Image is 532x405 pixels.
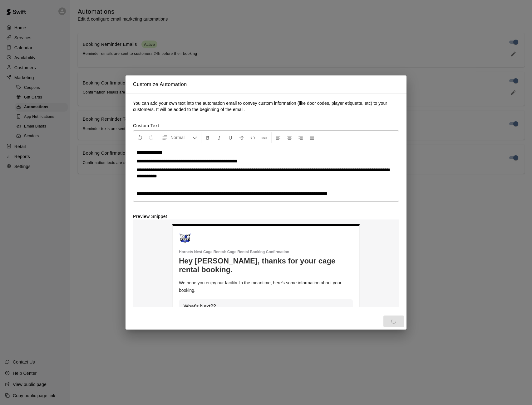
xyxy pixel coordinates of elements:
button: Undo [135,132,145,143]
h2: Customize Automation [126,75,406,94]
button: Justify Align [307,132,317,143]
button: Format Strikethrough [236,132,247,143]
p: Hornets Nest Cage Rental : Cage Rental Booking Confirmation [179,249,353,255]
button: Insert Link [259,132,269,143]
button: Center Align [284,132,295,143]
button: Right Align [295,132,306,143]
button: Format Underline [225,132,236,143]
button: Formatting Options [159,132,200,143]
label: Custom Text [133,123,399,129]
button: Redo [146,132,156,143]
button: Left Align [273,132,283,143]
span: What's Next?? [184,304,216,309]
span: Normal [170,134,192,141]
p: We hope you enjoy our facility. In the meantime, here's some information about your booking. [179,279,353,294]
button: Format Italics [214,132,224,143]
button: Insert Code [248,132,258,143]
label: Preview Snippet [133,213,399,219]
img: Hornets Nest Cage Rental [179,232,191,244]
h1: Hey [PERSON_NAME], thanks for your cage rental booking. [179,257,353,274]
button: Format Bold [203,132,213,143]
p: You can add your own text into the automation email to convey custom information (like door codes... [133,100,399,113]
